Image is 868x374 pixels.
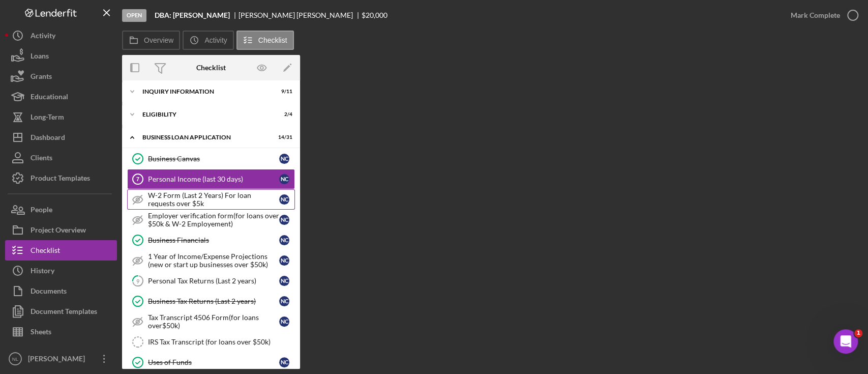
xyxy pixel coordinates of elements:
[31,87,68,109] div: Educational
[31,168,90,191] div: Product Templates
[31,148,52,170] div: Clients
[279,255,289,266] div: N C
[258,36,287,44] label: Checklist
[148,236,279,244] div: Business Financials
[31,281,67,304] div: Documents
[854,329,862,337] span: 1
[148,358,279,366] div: Uses of Funds
[791,5,840,25] div: Mark Complete
[279,194,289,205] div: N C
[5,281,117,301] button: Documents
[279,317,289,327] div: N C
[5,301,117,322] button: Document Templates
[148,277,279,285] div: Personal Tax Returns (Last 2 years)
[12,356,19,362] text: NL
[127,230,295,250] a: Business FinancialsNC
[5,220,117,240] button: Project Overview
[183,31,233,50] button: Activity
[274,89,292,95] div: 9 / 11
[5,349,117,369] button: NL[PERSON_NAME]
[5,168,117,188] button: Product Templates
[236,31,294,50] button: Checklist
[31,107,64,130] div: Long-Term
[127,332,295,352] a: IRS Tax Transcript (for loans over $50k)
[127,311,295,332] a: Tax Transcript 4506 Form(for loans over$50k)NC
[148,212,279,228] div: Employer verification form(for loans over $50k & W-2 Employement)
[31,199,52,222] div: People
[5,261,117,281] button: History
[196,64,226,72] div: Checklist
[279,296,289,306] div: N C
[31,127,65,150] div: Dashboard
[127,352,295,372] a: Uses of FundsNC
[5,25,117,46] button: Activity
[127,189,295,210] a: W-2 Form (Last 2 Years) For loan requests over $5kNC
[148,313,279,330] div: Tax Transcript 4506 Form(for loans over$50k)
[5,66,117,87] button: Grants
[122,31,180,50] button: Overview
[5,148,117,168] button: Clients
[142,89,267,95] div: INQUIRY INFORMATION
[31,25,55,48] div: Activity
[25,349,92,371] div: [PERSON_NAME]
[148,155,279,163] div: Business Canvas
[127,210,295,230] a: Employer verification form(for loans over $50k & W-2 Employement)NC
[31,240,60,263] div: Checklist
[148,252,279,269] div: 1 Year of Income/Expense Projections (new or start up businesses over $50k)
[144,36,173,44] label: Overview
[142,111,267,118] div: ELIGIBILITY
[127,149,295,169] a: Business CanvasNC
[279,215,289,225] div: N C
[31,301,97,324] div: Document Templates
[5,127,117,148] button: Dashboard
[31,322,51,344] div: Sheets
[5,107,117,127] button: Long-Term
[781,5,863,25] button: Mark Complete
[5,322,117,342] button: Sheets
[274,111,292,118] div: 2 / 4
[279,174,289,184] div: N C
[148,338,294,346] div: IRS Tax Transcript (for loans over $50k)
[148,175,279,183] div: Personal Income (last 30 days)
[5,46,117,66] button: Loans
[148,297,279,305] div: Business Tax Returns (Last 2 years)
[122,9,146,22] div: Open
[833,329,858,354] iframe: Intercom live chat
[148,191,279,208] div: W-2 Form (Last 2 Years) For loan requests over $5k
[136,176,139,182] tspan: 7
[127,291,295,311] a: Business Tax Returns (Last 2 years)NC
[279,357,289,367] div: N C
[31,66,52,89] div: Grants
[279,276,289,286] div: N C
[274,134,292,140] div: 14 / 31
[127,169,295,189] a: 7Personal Income (last 30 days)NC
[279,154,289,164] div: N C
[279,235,289,245] div: N C
[155,11,230,19] b: DBA: [PERSON_NAME]
[31,46,49,69] div: Loans
[127,250,295,271] a: 1 Year of Income/Expense Projections (new or start up businesses over $50k)NC
[127,271,295,291] a: 9Personal Tax Returns (Last 2 years)NC
[238,11,362,19] div: [PERSON_NAME] [PERSON_NAME]
[5,199,117,220] button: People
[31,261,54,283] div: History
[5,240,117,261] button: Checklist
[5,87,117,107] button: Educational
[204,36,227,44] label: Activity
[31,220,86,243] div: Project Overview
